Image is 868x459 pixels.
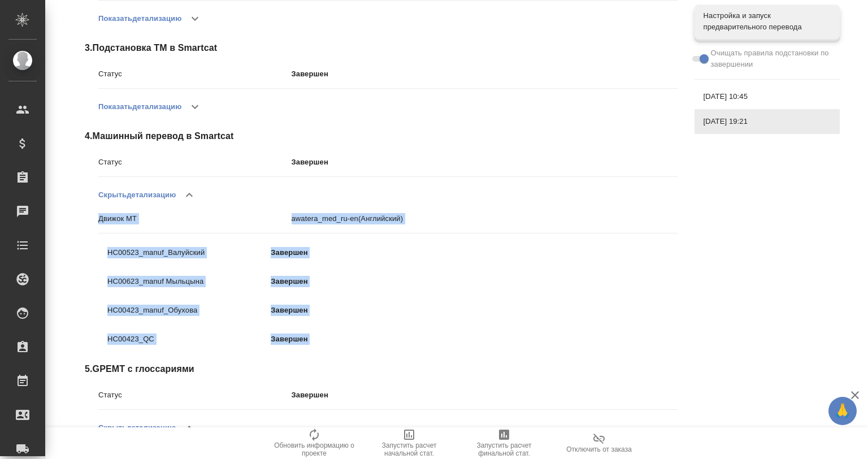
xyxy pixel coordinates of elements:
[107,305,271,316] p: НС00423_manuf_Обухова
[85,41,678,55] span: 3 . Подстановка ТМ в Smartcat
[271,334,393,345] p: Завершен
[98,414,176,441] button: Скрытьдетализацию
[828,397,857,425] button: 🙏
[292,389,678,401] p: Завершен
[704,116,831,127] span: [DATE] 19:21
[292,68,678,80] p: Завершен
[98,68,292,80] p: Статус
[711,47,831,70] span: Очищать правила подстановки по завершении
[107,247,271,258] p: НС00523_manuf_Валуйский
[271,247,393,258] p: Завершен
[695,5,840,38] div: Настройка и запуск предварительного перевода
[368,441,450,457] span: Запустить расчет начальной стат.
[457,427,552,459] button: Запустить расчет финальной стат.
[274,441,355,457] span: Обновить информацию о проекте
[292,213,678,224] p: awatera_med_ru-en (Английский)
[552,427,646,459] button: Отключить от заказа
[85,129,678,143] span: 4 . Машинный перевод в Smartcat
[98,93,181,120] button: Показатьдетализацию
[98,181,176,209] button: Скрытьдетализацию
[704,91,831,102] span: [DATE] 10:45
[267,427,362,459] button: Обновить информацию о проекте
[98,5,181,32] button: Показатьдетализацию
[833,399,852,423] span: 🙏
[463,441,545,457] span: Запустить расчет финальной стат.
[695,84,840,109] div: [DATE] 10:45
[271,305,393,316] p: Завершен
[566,445,632,453] span: Отключить от заказа
[271,276,393,287] p: Завершен
[695,109,840,134] div: [DATE] 19:21
[98,213,292,224] p: Движок MT
[704,10,831,33] span: Настройка и запуск предварительного перевода
[107,276,271,287] p: НС00623_manuf Мыльцына
[362,427,457,459] button: Запустить расчет начальной стат.
[292,157,678,168] p: Завершен
[98,157,292,168] p: Статус
[85,362,678,376] span: 5 . GPEMT с глоссариями
[107,334,271,345] p: НС00423_QC
[98,389,292,401] p: Статус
